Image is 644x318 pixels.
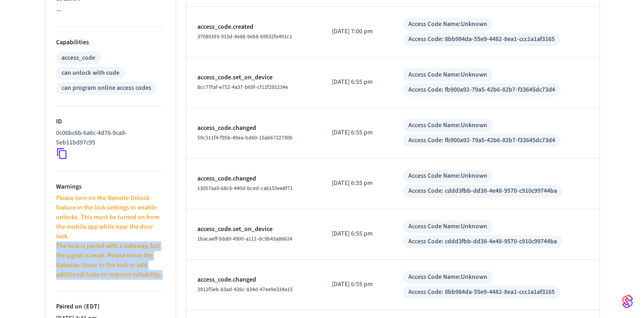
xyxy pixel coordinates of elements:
p: Please turn on the Remote Unlock feature in the lock settings to enable unlocks. This must be tur... [56,194,165,241]
div: Access Code: fb900a92-79a5-42b6-82b7-f33645dc73d4 [408,136,555,145]
p: [DATE] 6:55 pm [332,179,381,188]
p: — [56,6,165,15]
span: 50c511f4-f95b-49ea-bd60-15ab6722730b [197,134,293,142]
p: 0c06bc6b-6a6c-4d76-9ca8-5eb11bd97c95 [56,128,161,148]
div: Access Code: fb900a92-79a5-42b6-82b7-f33645dc73d4 [408,85,555,95]
span: 13057aa9-68c6-440d-bced-ca6155ee8f71 [197,185,293,192]
p: [DATE] 7:00 pm [332,27,381,36]
div: access_code [62,53,95,63]
div: Access Code Name: Unknown [408,222,487,231]
p: access_code.set_on_device [197,73,310,82]
span: ( EDT ) [82,302,100,311]
p: access_code.changed [197,275,310,285]
p: The lock is paired with a Gateway, but the signal is weak. Please move the Gateway closer to the ... [56,241,165,280]
p: [DATE] 6:55 pm [332,280,381,289]
div: Access Code Name: Unknown [408,20,487,29]
p: Warnings [56,182,165,192]
span: 1bacaeff-bb80-4900-a111-dc9b43a86624 [197,235,292,243]
p: access_code.created [197,22,310,32]
span: 8cc77faf-e752-4a37-b69f-cf12f291234e [197,83,288,91]
p: Paired on [56,302,165,312]
p: [DATE] 6:55 pm [332,229,381,239]
div: Access Code: 8bb984da-55e9-4482-8ea1-ccc1a1af3165 [408,287,555,297]
div: can unlock with code [62,68,119,78]
img: SeamLogoGradient.69752ec5.svg [622,294,633,309]
div: Access Code Name: Unknown [408,272,487,282]
div: Access Code: cddd3fbb-dd38-4e48-9570-c910c99744ba [408,186,557,196]
div: can program online access codes [62,83,151,93]
p: access_code.changed [197,174,310,184]
span: 37089393-915d-4e88-9eb8-69932fe491c1 [197,33,292,41]
p: [DATE] 6:55 pm [332,77,381,87]
p: [DATE] 6:55 pm [332,128,381,138]
div: Access Code Name: Unknown [408,70,487,80]
p: Capabilities [56,38,165,47]
div: Access Code: cddd3fbb-dd38-4e48-9570-c910c99744ba [408,237,557,246]
p: ID [56,117,165,127]
div: Access Code Name: Unknown [408,171,487,181]
p: access_code.set_on_device [197,225,310,234]
div: Access Code Name: Unknown [408,121,487,130]
span: 2912f5eb-83ad-426c-834d-47ee9e334a15 [197,286,293,293]
div: Access Code: 8bb984da-55e9-4482-8ea1-ccc1a1af3165 [408,35,555,44]
p: access_code.changed [197,123,310,133]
